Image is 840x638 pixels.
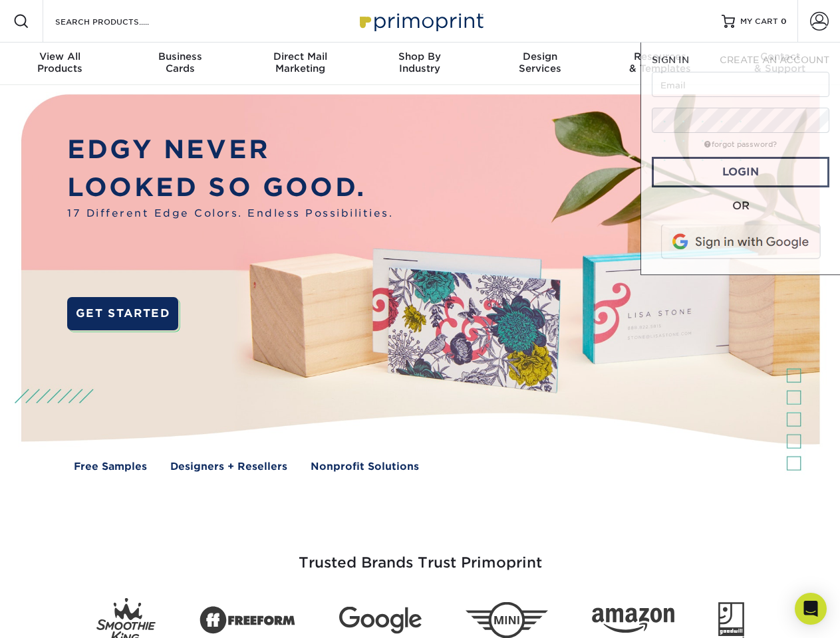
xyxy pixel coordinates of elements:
[354,7,487,35] img: Primoprint
[718,602,744,638] img: Goodwill
[311,459,419,475] a: Nonprofit Solutions
[170,459,287,475] a: Designers + Resellers
[120,43,239,85] a: BusinessCards
[600,51,720,74] div: & Templates
[360,51,480,62] span: Shop By
[781,17,787,26] span: 0
[480,51,600,62] span: Design
[67,206,393,221] span: 17 Different Edge Colors. Endless Possibilities.
[740,16,778,27] span: MY CART
[31,522,809,587] h3: Trusted Brands Trust Primoprint
[480,51,600,74] div: Services
[704,140,777,149] a: forgot password?
[480,43,600,85] a: DesignServices
[795,593,827,625] div: Open Intercom Messenger
[120,51,239,62] span: Business
[240,43,360,85] a: Direct MailMarketing
[67,169,393,207] p: LOOKED SO GOOD.
[74,459,147,475] a: Free Samples
[360,51,480,74] div: Industry
[339,607,422,634] img: Google
[652,54,689,65] span: SIGN IN
[54,13,184,29] input: SEARCH PRODUCTS.....
[120,51,239,74] div: Cards
[592,608,674,633] img: Amazon
[600,43,720,85] a: Resources& Templates
[240,51,360,62] span: Direct Mail
[652,198,829,214] div: OR
[67,297,178,330] a: GET STARTED
[600,51,720,62] span: Resources
[240,51,360,74] div: Marketing
[652,72,829,97] input: Email
[67,131,393,169] p: EDGY NEVER
[652,157,829,187] a: Login
[720,54,829,65] span: CREATE AN ACCOUNT
[360,43,480,85] a: Shop ByIndustry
